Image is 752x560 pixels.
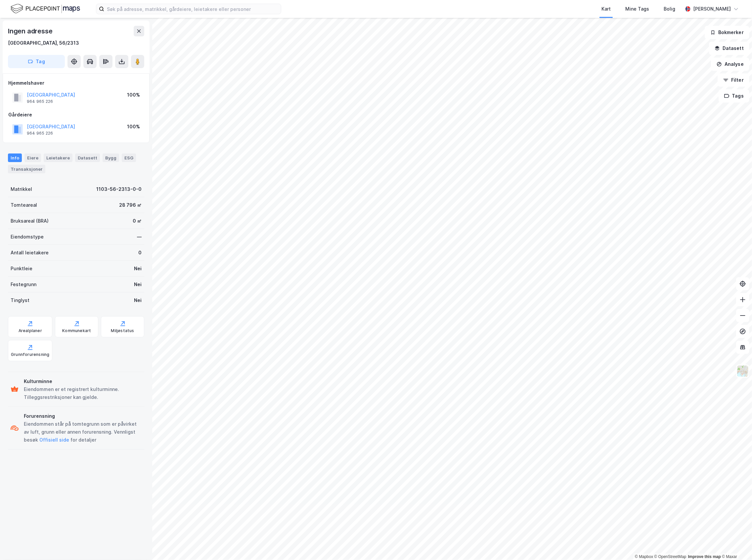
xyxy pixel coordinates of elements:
div: Bolig [664,5,675,13]
div: Kulturminne [24,377,142,385]
div: Mine Tags [625,5,649,13]
div: Kommunekart [62,328,91,333]
img: logo.f888ab2527a4732fd821a326f86c7f29.svg [11,3,80,15]
div: Bruksareal (BRA) [11,217,49,225]
div: 28 796 ㎡ [119,201,142,209]
button: Analyse [711,58,749,71]
img: Z [736,365,749,377]
div: [PERSON_NAME] [693,5,731,13]
div: Leietakere [44,153,72,162]
button: Tag [8,55,65,68]
div: Eiendommen er et registrert kulturminne. Tilleggsrestriksjoner kan gjelde. [24,385,142,401]
div: Grunnforurensning [11,352,49,357]
button: Bokmerker [705,26,749,39]
div: Info [8,153,22,162]
div: Nei [134,296,142,304]
div: Bygg [103,153,119,162]
div: Datasett [75,153,100,162]
div: 0 ㎡ [133,217,142,225]
div: Forurensning [24,412,142,420]
div: Kart [601,5,611,13]
div: Kontrollprogram for chat [719,528,752,560]
div: Miljøstatus [111,328,134,333]
div: 964 965 226 [27,99,53,104]
div: Eiendomstype [11,233,44,241]
div: Arealplaner [19,328,42,333]
div: Punktleie [11,265,32,273]
button: Tags [719,89,749,103]
div: 964 965 226 [27,131,53,136]
div: Ingen adresse [8,26,54,36]
div: ESG [122,153,136,162]
div: Transaksjoner [8,165,45,173]
a: Mapbox [635,554,653,559]
div: Tinglyst [11,296,29,304]
a: OpenStreetMap [654,554,686,559]
div: Nei [134,280,142,288]
div: Tomteareal [11,201,37,209]
div: Nei [134,265,142,273]
div: Festegrunn [11,280,36,288]
div: Eiendommen står på tomtegrunn som er påvirket av luft, grunn eller annen forurensning. Vennligst ... [24,420,142,444]
div: 1103-56-2313-0-0 [96,185,142,193]
div: — [137,233,142,241]
a: Improve this map [688,554,721,559]
div: 0 [138,249,142,257]
div: Eiere [24,153,41,162]
div: 100% [127,91,140,99]
input: Søk på adresse, matrikkel, gårdeiere, leietakere eller personer [104,4,281,14]
button: Datasett [709,42,749,55]
button: Filter [718,73,749,87]
div: Hjemmelshaver [8,79,144,87]
div: [GEOGRAPHIC_DATA], 56/2313 [8,39,79,47]
div: Gårdeiere [8,111,144,119]
div: 100% [127,123,140,131]
iframe: Chat Widget [719,528,752,560]
div: Matrikkel [11,185,32,193]
div: Antall leietakere [11,249,49,257]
